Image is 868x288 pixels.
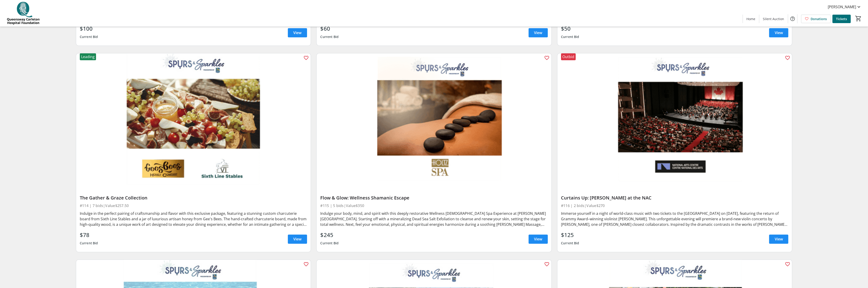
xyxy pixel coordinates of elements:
a: View [529,234,548,244]
span: Donations [811,16,827,21]
button: Cart [854,14,863,23]
span: View [775,30,783,35]
div: Leading [80,53,96,60]
mat-icon: favorite_outline [303,55,309,61]
span: View [534,30,542,35]
div: Flow & Glow: Wellness Shamanic Escape [320,195,548,201]
div: #114 | 7 bids | Value $257.50 [80,202,307,209]
img: The Gather & Graze Collection [76,53,311,185]
div: Current Bid [320,239,339,247]
div: $100 [80,24,98,33]
span: View [534,236,542,242]
span: Silent Auction [763,16,784,21]
div: Indulge in the perfect pairing of craftsmanship and flavor with this exclusive package, featuring... [80,211,307,227]
div: $60 [320,24,339,33]
div: Outbid [561,53,576,60]
mat-icon: favorite_outline [544,55,550,61]
span: Home [746,16,755,21]
img: QCH Foundation's Logo [3,2,43,25]
a: View [529,28,548,37]
a: Home [743,15,759,23]
mat-icon: favorite_outline [544,261,550,267]
div: Current Bid [561,33,579,41]
div: Current Bid [80,33,98,41]
a: Silent Auction [759,15,788,23]
img: Curtains Up: Hahn at the NAC [557,53,792,185]
button: Help [788,14,797,23]
a: View [288,28,307,37]
span: View [293,30,302,35]
a: Tickets [832,15,851,23]
div: The Gather & Graze Collection [80,195,307,201]
mat-icon: favorite_outline [785,261,790,267]
a: View [288,234,307,244]
div: Current Bid [320,33,339,41]
span: View [775,236,783,242]
a: Donations [801,15,831,23]
a: View [769,234,788,244]
mat-icon: favorite_outline [303,261,309,267]
div: $78 [80,231,98,239]
div: Current Bid [80,239,98,247]
div: $245 [320,231,339,239]
div: Curtains Up: [PERSON_NAME] at the NAC [561,195,788,201]
button: [PERSON_NAME] [824,3,865,11]
span: View [293,236,302,242]
div: Immerse yourself in a night of world-class music with two tickets to the [GEOGRAPHIC_DATA] on [DA... [561,211,788,227]
mat-icon: favorite_outline [785,55,790,61]
div: Indulge your body, mind, and spirit with this deeply restorative Wellness [DEMOGRAPHIC_DATA] Spa ... [320,211,548,227]
div: #115 | 5 bids | Value $350 [320,202,548,209]
div: $50 [561,24,579,33]
span: Tickets [836,16,847,21]
div: Current Bid [561,239,579,247]
span: [PERSON_NAME] [828,4,856,10]
div: $125 [561,231,579,239]
div: #116 | 2 bids | Value $270 [561,202,788,209]
a: View [769,28,788,37]
img: Flow & Glow: Wellness Shamanic Escape [317,53,551,185]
